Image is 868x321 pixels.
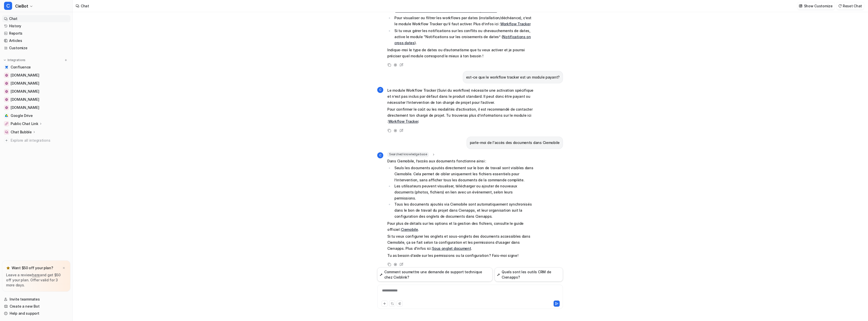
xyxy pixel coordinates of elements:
[2,44,70,52] a: Customize
[432,246,471,251] a: Sous onglet document
[12,265,53,270] p: Want $50 off your plan?
[495,267,563,282] button: Quels sont les outils CRM de Cienapps?
[15,3,28,10] span: CieBot
[2,80,70,87] a: cieblink.com[DOMAIN_NAME]
[387,47,535,59] p: Indique-moi le type de dates ou d’automatisme que tu veux activer et je pourrai préciser quel mod...
[393,183,535,201] li: Les utilisateurs peuvent visualiser, télécharger ou ajouter de nouveaux documents (photos, fichie...
[838,4,842,8] img: reset
[2,58,27,63] button: Integrations
[387,158,535,164] p: Dans Ciemobile, l’accès aux documents fonctionne ainsi :
[500,22,530,26] a: Workflow Tracker
[5,98,8,101] img: ciemetric.com
[2,72,70,79] a: cienapps.com[DOMAIN_NAME]
[5,114,8,117] img: Google Drive
[5,106,8,109] img: software.ciemetric.com
[387,87,535,106] p: Le module Workflow Tracker (Suivi du workflow) nécessite une activation spécifique et n’est pas i...
[377,267,493,282] button: Comment soumettre une demande de support technique chez Cieblink?
[797,2,835,10] button: Show Customize
[470,140,560,146] p: parle-moi de l'accès des documents dans Ciemobile
[401,227,418,232] a: Ciemobile
[387,152,429,157] span: Searched knowledge base
[2,15,70,22] a: Chat
[11,136,68,144] span: Explore all integrations
[5,82,8,85] img: cieblink.com
[2,137,70,144] a: Explore all integrations
[393,201,535,219] li: Tous les documents ajoutés via Ciemobile sont automatiquement synchronisés dans le bon de travail...
[377,87,383,93] span: C
[5,74,8,77] img: cienapps.com
[799,4,802,8] img: customize
[32,273,40,277] a: here
[11,73,39,78] span: [DOMAIN_NAME]
[11,121,38,126] p: Public Chat Link
[4,138,9,143] img: explore all integrations
[466,74,560,80] p: est-ce que le workflow tracker est un module payant?
[394,28,535,46] p: Si tu veux gérer les notifications sur les conflits ou chevauchements de dates, active le module ...
[11,65,31,70] span: Confluence
[387,233,535,252] p: Si tu veux configurer les onglets et sous-onglets des documents accessibles dans Ciemobile, ça se...
[387,253,535,259] p: Tu as besoin d’aide sur les permissions ou la configuration ? Fais-moi signe !
[5,90,8,93] img: app.cieblink.com
[11,97,39,102] span: [DOMAIN_NAME]
[5,122,8,125] img: Public Chat Link
[387,220,535,233] p: Pour plus de détails sur les options et la gestion des fichiers, consulte le guide officiel : .
[2,22,70,30] a: History
[2,64,70,71] a: ConfluenceConfluence
[11,81,39,86] span: [DOMAIN_NAME]
[377,152,383,158] span: C
[837,2,864,10] button: Reset Chat
[6,273,66,288] p: Leave a review and get $50 off your plan. Offer valid for 3 more days.
[8,58,25,62] p: Integrations
[62,266,65,270] img: x
[5,131,8,134] img: Chat Bubble
[2,112,70,119] a: Google DriveGoogle Drive
[393,165,535,183] li: Seuls les documents ajoutés directement sur le bon de travail sont visibles dans Ciemobile. Cela ...
[2,88,70,95] a: app.cieblink.com[DOMAIN_NAME]
[388,119,418,124] a: Workflow Tracker
[64,58,68,62] img: menu_add.svg
[2,310,70,317] a: Help and support
[81,3,89,9] div: Chat
[5,66,8,69] img: Confluence
[11,89,39,94] span: [DOMAIN_NAME]
[2,30,70,37] a: Reports
[394,15,535,27] p: Pour visualiser ou filtrer les workflows par dates (installation/déchéance), c’est le module Work...
[2,296,70,303] a: Invite teammates
[2,37,70,44] a: Articles
[4,2,12,10] span: C
[2,303,70,310] a: Create a new Bot
[804,3,833,9] p: Show Customize
[11,130,32,135] p: Chat Bubble
[3,58,7,62] img: expand menu
[387,106,535,125] p: Pour confirmer le coût ou les modalités d’activation, il est recommandé de contacter directement ...
[2,96,70,103] a: ciemetric.com[DOMAIN_NAME]
[2,104,70,111] a: software.ciemetric.com[DOMAIN_NAME]
[6,266,10,270] img: star
[11,113,33,118] span: Google Drive
[11,105,39,110] span: [DOMAIN_NAME]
